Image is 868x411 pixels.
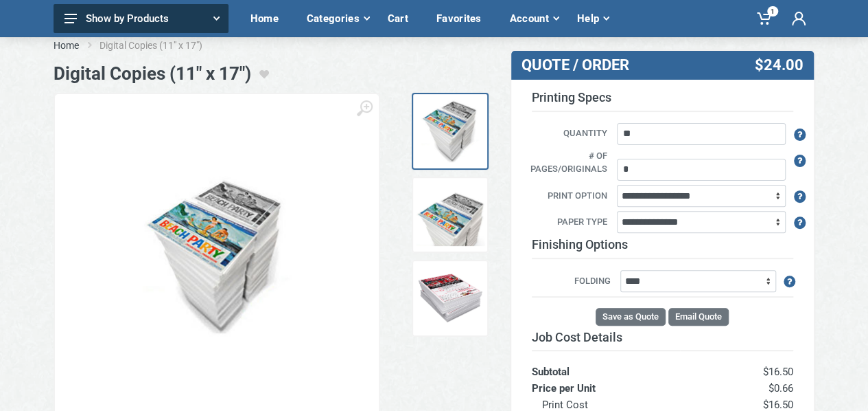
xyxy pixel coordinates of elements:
[521,189,615,204] label: Print Option
[532,351,680,380] th: Subtotal
[378,4,427,33] div: Cart
[521,56,703,74] h3: QUOTE / ORDER
[412,93,489,170] a: Copies
[754,56,803,74] span: $24.00
[767,6,778,16] span: 1
[567,4,618,33] div: Help
[521,149,615,177] label: # of pages/originals
[427,4,500,33] div: Favorites
[532,90,793,112] h3: Printing Specs
[532,330,793,345] h3: Job Cost Details
[532,237,793,259] h3: Finishing Options
[54,38,79,52] a: Home
[412,177,489,254] a: Tabloid
[297,4,378,33] div: Categories
[532,274,618,289] label: Folding
[532,380,680,397] th: Price per Unit
[416,97,484,166] img: Copies
[763,399,793,411] span: $16.50
[763,366,793,378] span: $16.50
[521,126,615,142] label: Quantity
[54,4,228,33] button: Show by Products
[769,382,793,395] span: $0.66
[412,260,489,337] a: Flyers
[521,215,615,230] label: Paper Type
[99,38,223,52] li: Digital Copies (11" x 17")
[131,170,303,342] img: Copies
[54,38,815,52] nav: breadcrumb
[668,308,729,326] button: Email Quote
[416,264,484,333] img: Flyers
[416,181,484,249] img: Tabloid
[596,308,666,326] button: Save as Quote
[500,4,567,33] div: Account
[241,4,297,33] div: Home
[54,63,251,85] h1: Digital Copies (11" x 17")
